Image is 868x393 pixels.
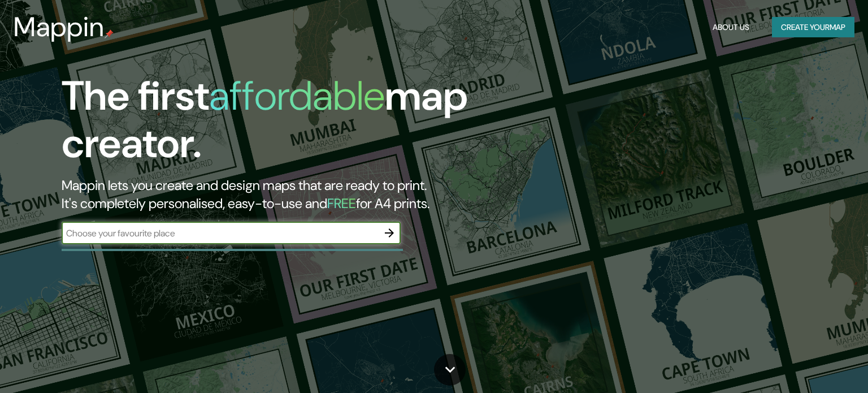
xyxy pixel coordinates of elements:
img: mappin-pin [105,29,114,38]
h1: affordable [209,70,385,122]
h1: The first map creator. [62,72,496,176]
input: Choose your favourite place [62,227,378,240]
h3: Mappin [14,11,105,43]
button: Create yourmap [772,17,854,38]
h2: Mappin lets you create and design maps that are ready to print. It's completely personalised, eas... [62,176,496,213]
button: About Us [708,17,754,38]
h5: FREE [327,195,356,212]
